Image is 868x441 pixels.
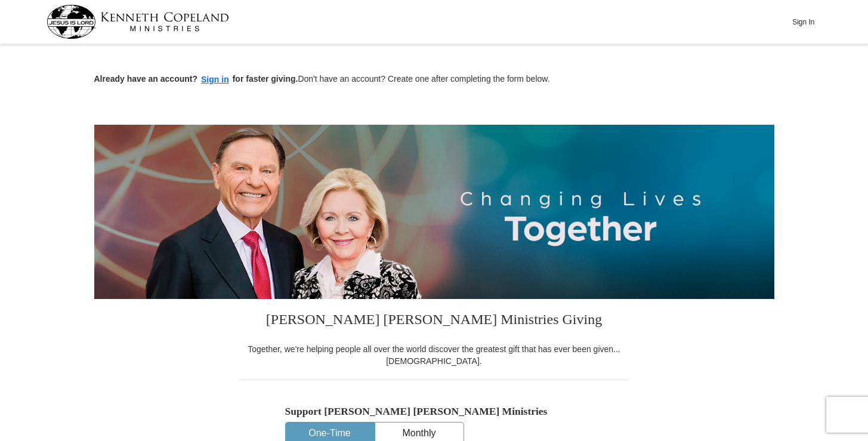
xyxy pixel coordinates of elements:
[240,299,628,343] h3: [PERSON_NAME] [PERSON_NAME] Ministries Giving
[240,343,628,367] div: Together, we're helping people all over the world discover the greatest gift that has ever been g...
[94,74,298,84] strong: Already have an account? for faster giving.
[47,5,229,39] img: kcm-header-logo.svg
[197,73,233,87] button: Sign in
[94,73,774,87] p: Don't have an account? Create one after completing the form below.
[786,13,821,31] button: Sign In
[285,405,583,418] h5: Support [PERSON_NAME] [PERSON_NAME] Ministries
